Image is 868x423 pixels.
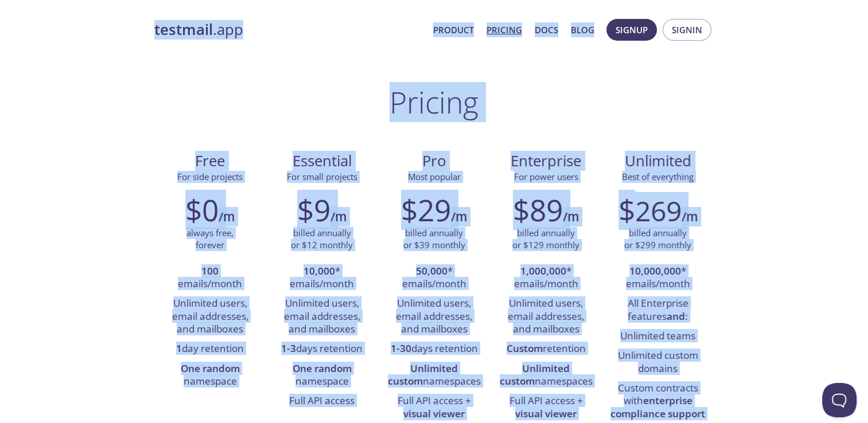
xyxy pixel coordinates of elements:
[387,359,481,392] li: namespaces
[616,22,648,37] span: Signup
[610,346,705,379] li: Unlimited custom domains
[177,171,243,182] span: For side projects
[330,207,347,226] h6: /m
[610,262,705,295] li: * emails/month
[281,342,296,355] strong: 1-3
[499,339,593,359] li: retention
[515,407,577,420] strong: visual viewer
[667,310,685,323] strong: and
[486,22,522,37] a: Pricing
[275,262,369,295] li: * emails/month
[154,20,424,40] a: testmail.app
[401,193,451,227] h2: $29
[163,359,258,392] li: namespace
[416,264,447,277] strong: 50,000
[387,151,481,171] span: Pro
[291,227,353,252] p: billed annually or $12 monthly
[499,262,593,295] li: * emails/month
[387,294,481,339] li: Unlimited users, email addresses, and mailboxes
[185,193,219,227] h2: $0
[275,391,369,411] li: Full API access
[164,151,257,171] span: Free
[186,227,233,252] p: always free, forever
[303,264,335,277] strong: 10,000
[433,22,474,37] a: Product
[293,362,352,375] strong: One random
[625,151,691,171] span: Unlimited
[663,19,711,41] button: Signin
[571,22,594,37] a: Blog
[629,264,681,277] strong: 10,000,000
[403,227,465,252] p: billed annually or $39 monthly
[672,22,702,37] span: Signin
[563,207,579,226] h6: /m
[513,193,563,227] h2: $89
[624,227,691,252] p: billed annually or $299 monthly
[618,193,682,227] h2: $
[176,342,182,355] strong: 1
[451,207,467,226] h6: /m
[610,327,705,346] li: Unlimited teams
[403,407,465,420] strong: visual viewer
[275,339,369,359] li: days retention
[610,394,705,420] strong: enterprise compliance support
[499,151,593,171] span: Enterprise
[499,294,593,339] li: Unlimited users, email addresses, and mailboxes
[822,383,857,417] iframe: Help Scout Beacon - Open
[391,342,411,355] strong: 1-30
[390,85,478,119] h1: Pricing
[500,362,570,387] strong: Unlimited custom
[635,192,682,229] span: 269
[154,19,213,40] strong: testmail
[275,151,369,171] span: Essential
[297,193,330,227] h2: $9
[275,294,369,339] li: Unlimited users, email addresses, and mailboxes
[682,207,698,226] h6: /m
[201,264,219,277] strong: 100
[181,362,240,375] strong: One random
[507,342,543,355] strong: Custom
[512,227,579,252] p: billed annually or $129 monthly
[163,262,258,295] li: emails/month
[408,171,461,182] span: Most popular
[499,359,593,392] li: namespaces
[388,362,458,387] strong: Unlimited custom
[514,171,578,182] span: For power users
[163,339,258,359] li: day retention
[610,294,705,327] li: All Enterprise features :
[387,262,481,295] li: * emails/month
[622,171,694,182] span: Best of everything
[163,294,258,339] li: Unlimited users, email addresses, and mailboxes
[387,339,481,359] li: days retention
[275,359,369,392] li: namespace
[535,22,558,37] a: Docs
[606,19,657,41] button: Signup
[287,171,357,182] span: For small projects
[219,207,235,226] h6: /m
[520,264,566,277] strong: 1,000,000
